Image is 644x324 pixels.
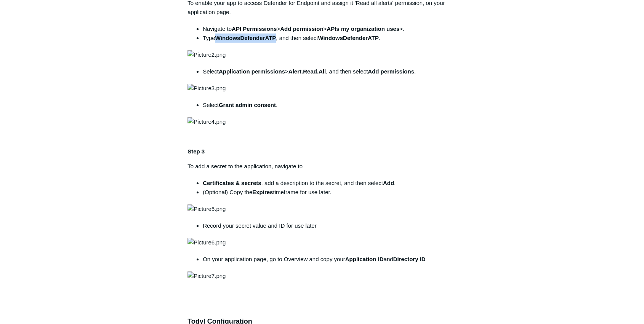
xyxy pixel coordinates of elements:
[383,180,394,186] strong: Add
[288,68,326,75] strong: Alert.Read.All
[203,188,457,197] li: (Optional) Copy the timeframe for use later.
[203,255,457,264] li: On your application page, go to Overview and copy your and
[187,271,226,281] img: Picture7.png
[187,148,205,155] strong: Step 3
[203,101,457,110] li: Select .
[203,221,457,230] li: Record your secret value and ID for use later
[203,24,457,34] li: Navigate to > > >.
[203,179,457,188] li: , add a description to the secret, and then select .
[203,34,457,43] li: Type , and then select .
[187,84,226,93] img: Picture3.png
[318,35,379,41] strong: WindowsDefenderATP
[219,102,276,108] strong: Grant admin consent
[345,256,384,262] strong: Application ID
[187,162,457,171] p: To add a secret to the application, navigate to
[280,26,323,32] strong: Add permission
[219,68,285,75] strong: Application permissions
[327,26,399,32] strong: APIs my organization uses
[215,35,276,41] strong: WindowsDefenderATP
[187,204,226,214] img: Picture5.png
[368,68,414,75] strong: Add permissions
[252,189,273,195] strong: Expires
[232,26,277,32] strong: API Permissions
[187,50,226,59] img: Picture2.png
[393,256,426,262] strong: Directory ID
[203,67,457,76] li: Select > , and then select .
[187,117,226,126] img: Picture4.png
[187,238,226,247] img: Picture6.png
[203,180,261,186] strong: Certificates & secrets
